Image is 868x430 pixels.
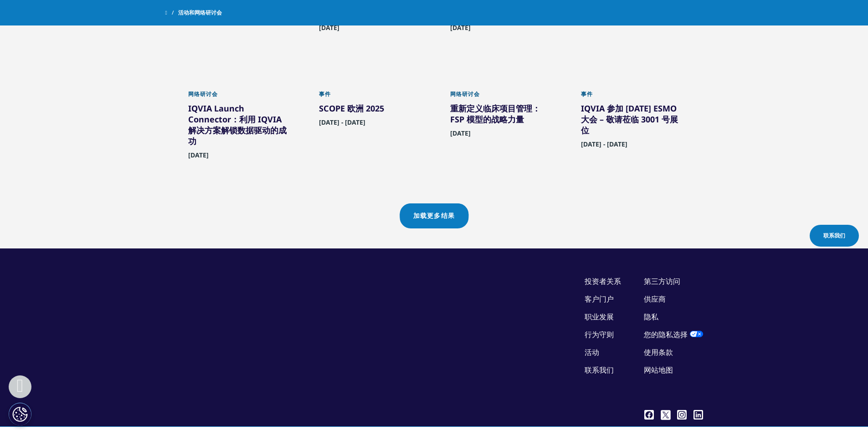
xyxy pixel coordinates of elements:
a: 行为守则 [585,329,614,339]
font: IQVIA Launch Connector：利用 IQVIA 解决方案解锁数据驱动的成功 [188,103,287,147]
font: 活动和网络研讨会 [178,9,222,16]
font: SCOPE 欧洲 2025 [319,103,384,114]
a: 供应商 [644,294,666,304]
a: 事件 IQVIA 参加 [DATE] ESMO 大会 – 敬请莅临 3001 号展位 [DATE] - [DATE] [581,91,680,170]
a: 投资者关系 [585,276,621,286]
a: 客户门户 [585,294,614,304]
a: 网络研讨会 IQVIA Launch Connector：利用 IQVIA 解决方案解锁数据驱动的成功 [DATE] [188,91,288,181]
font: [DATE] [319,23,339,32]
a: 使用条款 [644,347,673,357]
a: 联系我们 [585,365,614,375]
a: 网站地图 [644,365,673,375]
font: [DATE] - [DATE] [581,140,627,148]
font: 事件 [319,90,331,98]
font: 您的隐私选择 [644,329,688,339]
font: 网络研讨会 [450,90,480,98]
font: 重新定义临床项目管理：FSP 模型的战略力量 [450,103,540,125]
font: [DATE] - [DATE] [319,118,365,126]
a: 第三方访问 [644,276,680,286]
a: 职业发展 [585,312,614,322]
font: 事件 [581,90,593,98]
a: 隐私 [644,312,658,322]
font: 联系我们 [823,232,845,239]
font: [DATE] [450,129,471,137]
a: 网络研讨会 重新定义临床项目管理：FSP 模型的战略力量 [DATE] [450,91,550,159]
a: 联系我们 [810,225,859,247]
font: 加载更多结果 [413,212,455,219]
a: 事件 SCOPE 欧洲 2025 [DATE] - [DATE] [319,91,418,148]
a: 您的隐私选择 [644,329,703,339]
font: [DATE] [188,151,209,159]
font: IQVIA 参加 [DATE] ESMO 大会 – 敬请莅临 3001 号展位 [581,103,678,136]
font: [DATE] [450,23,471,32]
a: 活动 [585,347,599,357]
font: 网络研讨会 [188,90,218,98]
a: 加载更多结果 [400,203,468,227]
button: Cookie 设置 [9,403,31,425]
